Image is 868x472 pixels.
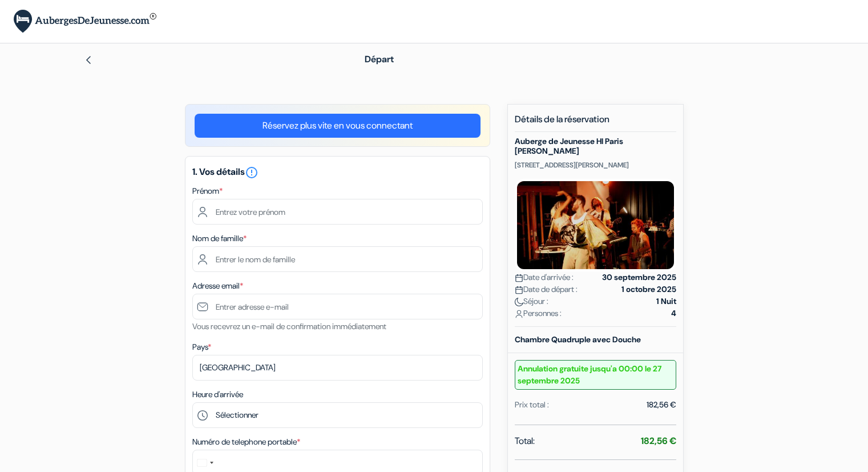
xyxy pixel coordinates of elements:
[515,310,523,318] img: user_icon.svg
[515,283,578,295] span: Date de départ :
[192,246,483,272] input: Entrer le nom de famille
[656,295,676,307] strong: 1 Nuit
[192,185,223,197] label: Prénom
[515,274,523,282] img: calendar.svg
[515,271,574,283] span: Date d'arrivée :
[192,233,247,245] label: Nom de famille
[84,55,93,65] img: left_arrow.svg
[621,283,676,295] strong: 1 octobre 2025
[192,280,243,292] label: Adresse email
[515,434,535,448] span: Total:
[245,166,259,179] i: error_outline
[515,360,676,390] small: Annulation gratuite jusqu'a 00:00 le 27 septembre 2025
[515,298,523,306] img: moon.svg
[515,295,548,307] span: Séjour :
[671,307,676,319] strong: 4
[192,294,483,319] input: Entrer adresse e-mail
[602,271,676,283] strong: 30 septembre 2025
[192,321,386,331] small: Vous recevrez un e-mail de confirmation immédiatement
[14,10,156,33] img: AubergesDeJeunesse.com
[192,389,243,401] label: Heure d'arrivée
[515,137,676,156] h5: Auberge de Jeunesse HI Paris [PERSON_NAME]
[515,286,523,294] img: calendar.svg
[192,166,483,179] h5: 1. Vos détails
[515,334,641,345] b: Chambre Quadruple avec Douche
[192,199,483,225] input: Entrez votre prénom
[515,114,676,132] h5: Détails de la réservation
[195,114,481,138] a: Réservez plus vite en vous connectant
[515,307,562,319] span: Personnes :
[647,399,676,411] div: 182,56 €
[192,341,211,353] label: Pays
[365,53,394,65] span: Départ
[515,161,676,170] p: [STREET_ADDRESS][PERSON_NAME]
[515,399,549,411] div: Prix total :
[641,435,676,447] strong: 182,56 €
[192,436,300,448] label: Numéro de telephone portable
[245,166,259,178] a: error_outline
